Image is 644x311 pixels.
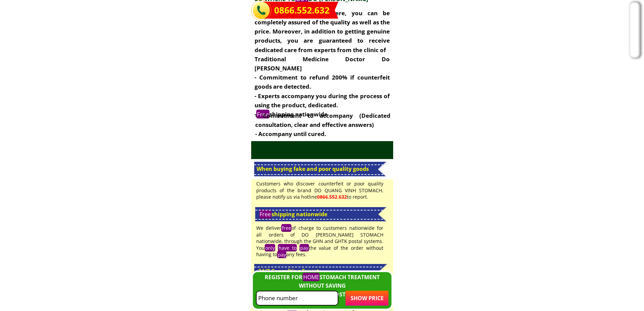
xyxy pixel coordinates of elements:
[259,210,327,218] font: shipping nationwide
[347,194,368,200] font: to report.
[274,4,330,16] font: 0866.552.632
[303,273,319,281] mark: HOME
[256,110,269,118] mark: Free
[256,224,383,258] font: We deliver of charge to customers nationwide for all orders of DO [PERSON_NAME] STOMACH nationwid...
[255,112,390,129] font: - Commitment to accompany (Dedicated consultation, clear and effective answers)
[255,110,328,118] font: - shipping nationwide
[256,180,383,200] a: Customers who discover counterfeit or poor quality products of the brand DO QUANG VINH STOMACH, p...
[257,291,338,305] input: Please re-enter your Phone Number which must only include 10 digits!
[255,55,390,72] font: Traditional Medicine Doctor Do [PERSON_NAME]
[255,9,390,54] font: When buying medicine here, you can be completely assured of the quality as well as the price. Mor...
[274,3,331,18] a: 0866.552.632
[255,73,390,90] font: - Commitment to refund 200% if counterfeit goods are detected.
[257,165,369,173] font: When buying fake and poor quality goods
[265,244,275,251] mark: only
[351,294,384,302] font: SHOW PRICE
[255,130,326,138] font: - Accompany until cured.
[255,92,390,109] font: - Experts accompany you during the process of using the product, dedicated.
[278,244,297,251] mark: have to
[259,210,271,218] mark: Free
[277,251,286,258] mark: pay
[281,224,291,231] mark: free
[300,244,309,251] mark: pay
[256,180,383,200] font: Customers who discover counterfeit or poor quality products of the brand DO QUANG VINH STOMACH, p...
[317,194,347,200] font: 0866.552.632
